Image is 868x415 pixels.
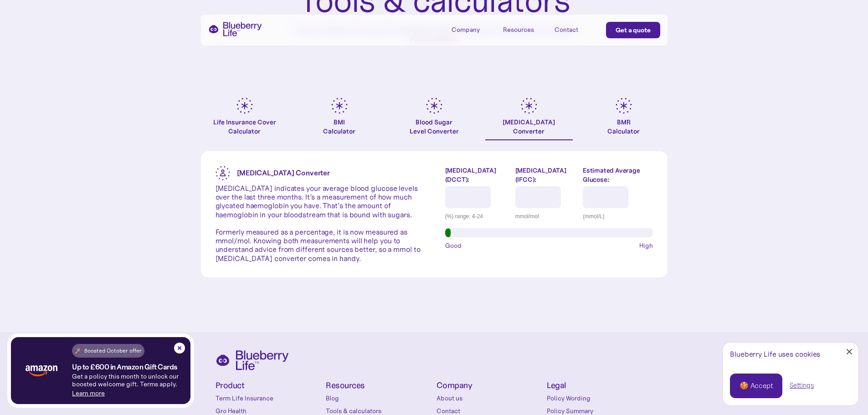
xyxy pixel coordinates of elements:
div: (%) range: 4-24 [445,212,508,221]
div: Resources [503,26,534,34]
a: Blog [326,394,432,403]
div: Close Cookie Popup [849,352,850,352]
div: Company [452,22,493,37]
a: Settings [790,381,814,390]
a: Policy Wording [547,394,653,403]
div: BMI Calculator [323,118,355,136]
a: Contact [555,22,596,37]
a: Term Life Insurance [216,394,322,403]
h4: Product [216,381,322,390]
h4: Legal [547,381,653,390]
a: home [208,22,262,36]
a: Learn more [72,389,105,397]
span: Good [445,241,462,250]
label: [MEDICAL_DATA] (IFCC): [515,166,576,184]
div: Resources [503,22,544,37]
label: [MEDICAL_DATA] (DCCT): [445,166,508,184]
div: Get a quote [616,26,651,35]
p: Get a policy this month to unlock our boosted welcome gift. Terms apply. [72,373,190,388]
div: mmol/mol [515,212,576,221]
label: Estimated Average Glucose: [583,166,652,184]
strong: [MEDICAL_DATA] Converter [237,168,330,177]
div: (mmol/L) [583,212,652,221]
div: 🚀 Boosted October offer [75,346,142,355]
div: Contact [555,26,578,34]
div: BMR Calculator [607,118,640,136]
h4: Resources [326,381,432,390]
p: [MEDICAL_DATA] indicates your average blood glucose levels over the last three months. It’s a mea... [216,184,423,263]
div: Blueberry Life uses cookies [730,350,851,359]
span: High [639,241,653,250]
a: Blood SugarLevel Converter [390,97,478,140]
div: Blood Sugar Level Converter [410,118,459,136]
a: Close Cookie Popup [840,343,858,361]
div: Life Insurance Cover Calculator [201,118,288,136]
a: BMICalculator [296,97,383,140]
a: About us [437,394,543,403]
a: Get a quote [606,22,660,38]
h4: Up to £600 in Amazon Gift Cards [72,363,178,371]
a: BMRCalculator [580,97,668,140]
div: 🍪 Accept [740,381,773,391]
a: [MEDICAL_DATA]Converter [485,97,573,140]
a: Life Insurance Cover Calculator [201,97,288,140]
div: Company [452,26,480,34]
a: 🍪 Accept [730,374,782,398]
h4: Company [437,381,543,390]
div: [MEDICAL_DATA] Converter [503,118,555,136]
